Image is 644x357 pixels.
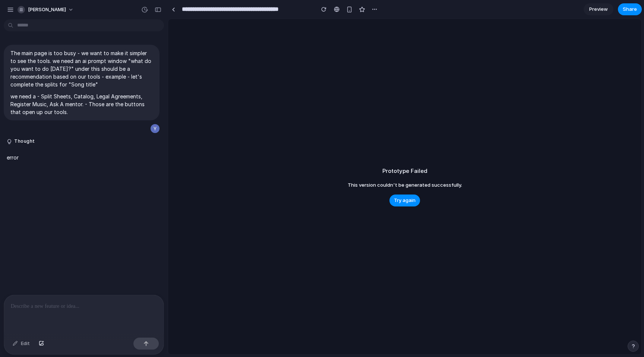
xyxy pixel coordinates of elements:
[28,6,66,13] span: [PERSON_NAME]
[348,181,462,189] span: This version couldn't be generated successfully.
[589,6,608,13] span: Preview
[7,154,19,161] p: error
[584,3,613,15] a: Preview
[10,92,153,116] p: we need a - Split Sheets, Catalog, Legal Agreements, Register Music, Ask A mentor. - Those are th...
[382,167,427,176] h2: Prototype Failed
[389,195,420,206] button: Try again
[623,6,637,13] span: Share
[618,3,642,15] button: Share
[394,197,416,204] span: Try again
[10,49,153,88] p: The main page is too busy - we want to make it simpler to see the tools. we need an ai prompt win...
[15,4,78,16] button: [PERSON_NAME]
